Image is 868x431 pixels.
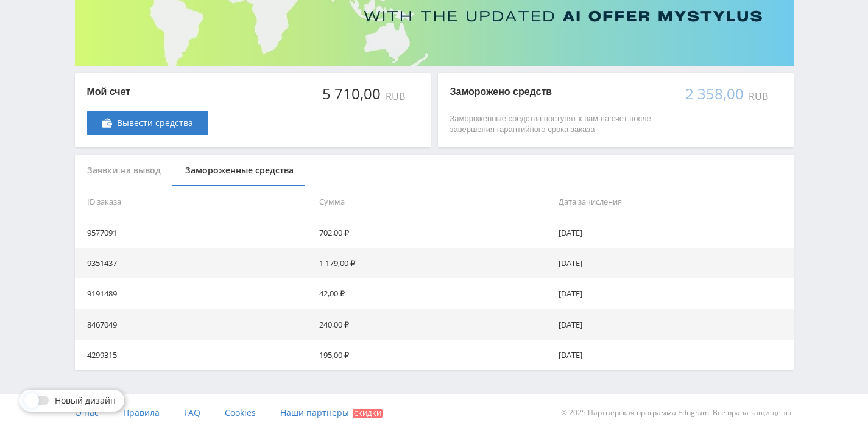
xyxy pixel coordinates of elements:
td: 195,00 ₽ [314,340,554,370]
a: Cookies [225,394,256,431]
a: Правила [123,394,160,431]
td: [DATE] [554,248,793,278]
span: Новый дизайн [55,396,116,405]
div: 5 710,00 [321,85,383,102]
td: [DATE] [554,217,793,248]
th: Дата зачисления [554,186,793,217]
td: [DATE] [554,340,793,370]
p: Замороженные средства поступят к вам на счет после завершения гарантийного срока заказа [450,113,672,135]
div: Замороженные средства [173,155,306,187]
a: FAQ [184,394,200,431]
div: 2 358,00 [684,85,746,102]
span: FAQ [184,407,200,418]
td: [DATE] [554,278,793,309]
div: Заявки на вывод [75,155,173,187]
td: 1 179,00 ₽ [314,248,554,278]
div: RUB [746,91,769,102]
td: 4299315 [75,340,314,370]
a: О нас [75,394,99,431]
td: 8467049 [75,309,314,340]
td: 42,00 ₽ [314,278,554,309]
div: © 2025 Партнёрская программа Edugram. Все права защищены. [440,394,793,431]
td: 9351437 [75,248,314,278]
div: RUB [383,91,406,102]
span: Наши партнеры [280,407,349,418]
span: Вывести средства [117,118,193,128]
td: 702,00 ₽ [314,217,554,248]
td: [DATE] [554,309,793,340]
span: О нас [75,407,99,418]
a: Наши партнеры Скидки [280,394,383,431]
td: 9191489 [75,278,314,309]
th: ID заказа [75,186,314,217]
span: Cookies [225,407,256,418]
td: 240,00 ₽ [314,309,554,340]
span: Правила [123,407,160,418]
p: Заморожено средств [450,85,672,99]
a: Вывести средства [87,111,208,135]
th: Сумма [314,186,554,217]
span: Скидки [353,409,383,418]
td: 9577091 [75,217,314,248]
p: Мой счет [87,85,208,99]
